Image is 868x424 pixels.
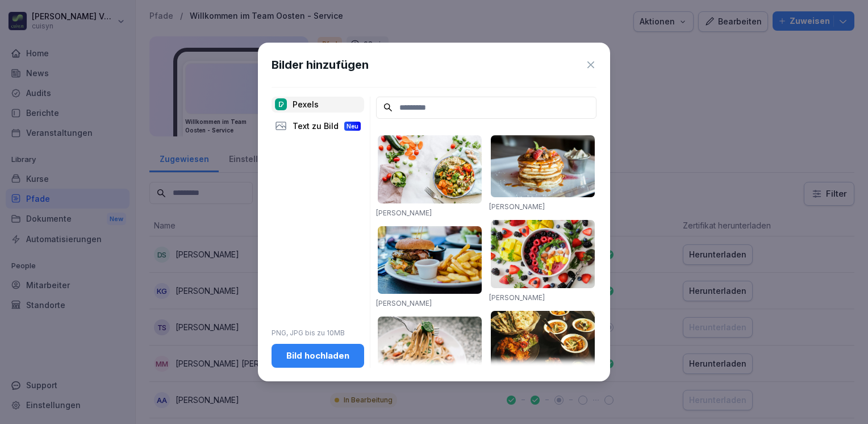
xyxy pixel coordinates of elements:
[489,293,545,302] a: [PERSON_NAME]
[272,97,364,113] div: Pexels
[281,350,355,362] div: Bild hochladen
[272,344,364,368] button: Bild hochladen
[376,299,432,307] a: [PERSON_NAME]
[344,122,361,131] div: Neu
[378,317,482,385] img: pexels-photo-1279330.jpeg
[378,226,482,294] img: pexels-photo-70497.jpeg
[491,135,595,197] img: pexels-photo-376464.jpeg
[272,328,364,338] p: PNG, JPG bis zu 10MB
[275,98,287,110] img: pexels.png
[489,202,545,211] a: [PERSON_NAME]
[491,311,595,368] img: pexels-photo-958545.jpeg
[378,135,482,203] img: pexels-photo-1640777.jpeg
[491,220,595,288] img: pexels-photo-1099680.jpeg
[272,118,364,134] div: Text zu Bild
[376,209,432,217] a: [PERSON_NAME]
[272,56,369,73] h1: Bilder hinzufügen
